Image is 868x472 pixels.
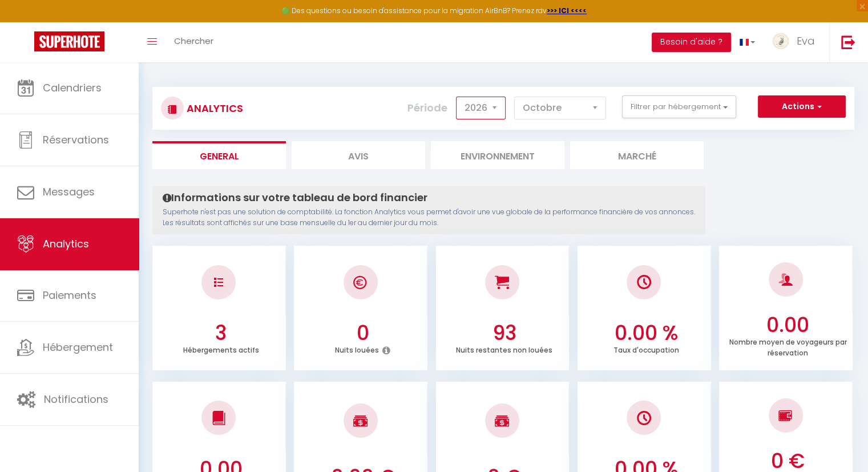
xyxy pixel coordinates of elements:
h3: 0.00 % [584,321,708,345]
p: Nuits restantes non louées [456,343,552,355]
a: >>> ICI <<<< [547,6,587,15]
li: Environnement [431,141,564,169]
p: Hébergements actifs [183,343,259,355]
p: Nombre moyen de voyageurs par réservation [729,335,846,358]
p: Nuits louées [335,343,379,355]
h3: 3 [159,321,283,345]
button: Actions [758,95,846,118]
img: NO IMAGE [778,409,793,422]
li: Avis [292,141,425,169]
img: ... [772,33,789,50]
h3: 93 [442,321,566,345]
h3: Analytics [184,95,243,121]
img: NO IMAGE [214,278,223,287]
span: Hébergement [43,340,113,354]
span: Calendriers [43,81,102,95]
img: Super Booking [34,31,104,51]
li: General [152,141,286,169]
p: Taux d'occupation [613,343,679,355]
span: Messages [43,185,95,199]
span: Réservations [43,133,109,147]
img: logout [841,35,855,49]
button: Besoin d'aide ? [652,33,731,52]
span: Eva [797,34,815,48]
h3: 0.00 [726,313,850,337]
h4: Informations sur votre tableau de bord financier [163,191,695,204]
span: Paiements [43,288,96,302]
h3: 0 [301,321,425,345]
label: Période [407,95,447,121]
span: Chercher [174,35,213,47]
span: Analytics [43,237,89,251]
a: Chercher [165,22,222,62]
p: Superhote n'est pas une solution de comptabilité. La fonction Analytics vous permet d'avoir une v... [163,207,695,229]
img: NO IMAGE [637,411,651,425]
li: Marché [570,141,704,169]
button: Filtrer par hébergement [622,95,736,118]
span: Notifications [44,392,108,406]
a: ... Eva [764,22,829,62]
